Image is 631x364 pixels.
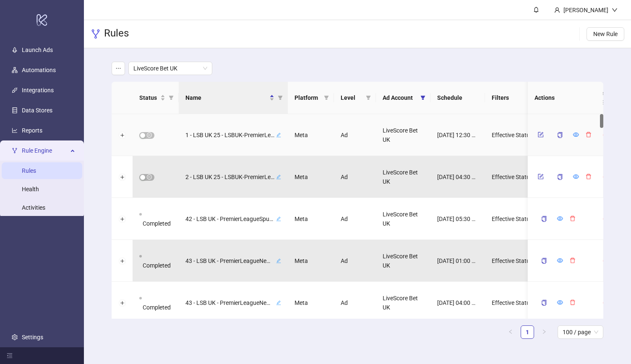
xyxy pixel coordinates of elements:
[22,167,36,174] a: Rules
[185,298,274,307] span: 43 - LSB UK - PremierLeagueNewcastlevsAstonVilla - [GEOGRAPHIC_DATA] - [DATE]
[593,31,618,37] span: New Rule
[563,326,598,338] span: 100 / page
[573,174,579,179] span: eye
[364,91,373,104] span: filter
[119,300,125,307] button: Expand row
[185,93,268,102] span: Name
[541,216,547,222] span: copy
[550,128,570,142] button: copy
[504,325,517,339] li: Previous Page
[322,91,331,104] span: filter
[376,240,430,282] div: LiveScore Bet UK
[535,212,554,226] button: copy
[541,258,547,264] span: copy
[535,254,554,268] button: copy
[492,214,587,224] span: Effective Status is ACTIVE AND AND Name ∋ PremierLeagueSpursvsLiverpool
[133,62,207,75] span: LiveScore Bet UK
[521,326,534,338] a: 1
[376,156,430,198] div: LiveScore Bet UK
[12,148,18,153] span: fork
[612,7,618,13] span: down
[437,298,478,307] span: [DATE] 04:00 PM
[288,114,334,156] div: Meta
[376,282,430,324] div: LiveScore Bet UK
[119,132,125,139] button: Expand row
[528,82,603,114] th: Actions
[557,257,563,264] a: eye
[557,299,563,305] span: eye
[508,329,513,334] span: left
[278,95,283,100] span: filter
[566,297,579,307] button: delete
[492,298,587,307] span: Effective Status is ACTIVE AND AND Name ∋ PremierLeagueNewcastlevsAstonVilla
[119,174,125,181] button: Expand row
[573,132,579,138] a: eye
[288,240,334,282] div: Meta
[542,329,547,334] span: right
[537,325,551,339] li: Next Page
[288,282,334,324] div: Meta
[143,220,171,227] span: Completed
[185,172,281,182] div: 2 - LSB UK 25 - LSBUK-PremierLeague25-[GEOGRAPHIC_DATA] - Pause - [DATE]edit
[554,7,560,13] span: user
[558,325,603,339] div: Page Size
[557,174,563,180] span: copy
[376,198,430,240] div: LiveScore Bet UK
[437,130,478,140] span: [DATE] 12:30 PM
[276,216,281,221] span: edit
[276,133,281,138] span: edit
[437,256,478,265] span: [DATE] 01:00 AM
[437,172,478,182] span: [DATE] 04:30 PM
[185,130,281,140] div: 1 - LSB UK 25 - LSBUK-PremierLeague25-[GEOGRAPHIC_DATA] - [GEOGRAPHIC_DATA] - [DATE]edit
[492,256,587,265] span: Effective Status is PAUSED AND AND Name ∋ PremierLeagueNewcastlevsAstonVilla
[376,114,430,156] div: LiveScore Bet UK
[22,87,54,94] a: Integrations
[276,258,281,263] span: edit
[22,186,39,192] a: Health
[334,156,376,198] div: Ad
[133,82,179,114] th: Status
[535,172,547,182] button: form
[22,127,42,134] a: Reports
[538,174,544,179] span: form
[22,107,52,114] a: Data Stores
[185,130,274,140] span: 1 - LSB UK 25 - LSBUK-PremierLeague25-[GEOGRAPHIC_DATA] - [GEOGRAPHIC_DATA] - [DATE]
[560,5,612,15] div: [PERSON_NAME]
[538,132,544,138] span: form
[7,353,13,359] span: menu-fold
[586,132,592,138] span: delete
[185,214,274,224] span: 42 - LSB UK - PremierLeagueSpursvsLiverpool - Pause - [DATE]
[185,256,274,265] span: 43 - LSB UK - PremierLeagueNewcastlevsAstonVilla - Launch - [DATE]
[143,262,171,269] span: Completed
[557,257,563,263] span: eye
[541,300,547,306] span: copy
[22,67,56,73] a: Automations
[573,174,579,180] a: eye
[288,198,334,240] div: Meta
[504,325,517,339] button: left
[276,300,281,305] span: edit
[115,65,121,71] span: ellipsis
[566,213,579,224] button: delete
[570,257,576,263] span: delete
[570,299,576,305] span: delete
[167,91,175,104] span: filter
[557,299,563,306] a: eye
[419,91,427,104] span: filter
[276,91,284,104] span: filter
[582,130,595,140] button: delete
[430,82,485,114] th: Schedule
[104,27,129,41] h3: Rules
[492,172,587,182] span: Effective Status is ACTIVE AND AND Name ∋ ManchesterUnitedvsArsenal
[185,172,274,182] span: 2 - LSB UK 25 - LSBUK-PremierLeague25-[GEOGRAPHIC_DATA] - Pause - [DATE]
[420,95,425,100] span: filter
[557,132,563,138] span: copy
[492,130,587,140] span: Effective Status is ACTIVE AND AND Name ∋ AstonVillavsNewcastle
[91,29,101,39] span: fork
[557,216,563,222] a: eye
[557,216,563,221] span: eye
[334,282,376,324] div: Ad
[521,325,534,339] li: 1
[185,297,281,308] div: 43 - LSB UK - PremierLeagueNewcastlevsAstonVilla - [GEOGRAPHIC_DATA] - [DATE]edit
[22,334,43,341] a: Settings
